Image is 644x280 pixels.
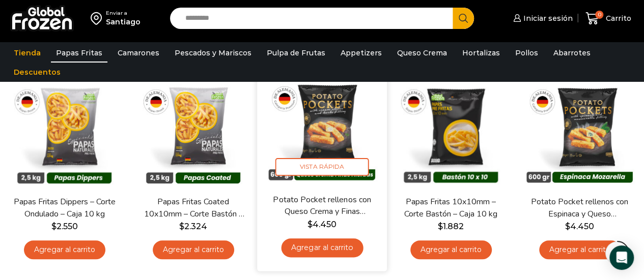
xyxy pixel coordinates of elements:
[307,220,313,229] span: $
[457,43,505,63] a: Hortalizas
[51,43,107,63] a: Papas Fritas
[609,245,634,270] div: Open Intercom Messenger
[335,43,387,63] a: Appetizers
[275,158,369,176] span: Vista Rápida
[281,238,363,257] a: Agregar al carrito: “Potato Pocket rellenos con Queso Crema y Finas Hierbas - Caja 8.4 kg”
[179,222,184,231] span: $
[9,43,46,63] a: Tienda
[106,17,141,27] div: Santiago
[453,8,474,29] button: Search button
[528,196,631,220] a: Potato Pocket rellenos con Espinaca y Queso Mozzarella – Caja 8.4 kg
[91,10,106,27] img: address-field-icon.svg
[24,240,105,259] a: Agregar al carrito: “Papas Fritas Dippers - Corte Ondulado - Caja 10 kg”
[521,13,573,23] span: Iniciar sesión
[142,196,244,220] a: Papas Fritas Coated 10x10mm – Corte Bastón – Caja 10 kg
[565,222,570,231] span: $
[270,194,373,218] a: Potato Pocket rellenos con Queso Crema y Finas Hierbas – Caja 8.4 kg
[510,43,543,63] a: Pollos
[438,222,443,231] span: $
[392,43,452,63] a: Queso Crema
[13,196,116,220] a: Papas Fritas Dippers – Corte Ondulado – Caja 10 kg
[170,43,257,63] a: Pescados y Mariscos
[539,240,621,259] a: Agregar al carrito: “Potato Pocket rellenos con Espinaca y Queso Mozzarella - Caja 8.4 kg”
[262,43,330,63] a: Pulpa de Frutas
[51,222,78,231] bdi: 2.550
[511,8,573,28] a: Iniciar sesión
[51,222,57,231] span: $
[583,7,634,30] a: 0 Carrito
[595,11,603,19] span: 0
[548,43,596,63] a: Abarrotes
[603,13,631,23] span: Carrito
[9,63,66,82] a: Descuentos
[106,10,141,17] div: Enviar a
[153,240,234,259] a: Agregar al carrito: “Papas Fritas Coated 10x10mm - Corte Bastón - Caja 10 kg”
[438,222,464,231] bdi: 1.882
[179,222,207,231] bdi: 2.324
[565,222,594,231] bdi: 4.450
[113,43,164,63] a: Camarones
[400,196,502,220] a: Papas Fritas 10x10mm – Corte Bastón – Caja 10 kg
[307,220,337,229] bdi: 4.450
[410,240,492,259] a: Agregar al carrito: “Papas Fritas 10x10mm - Corte Bastón - Caja 10 kg”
